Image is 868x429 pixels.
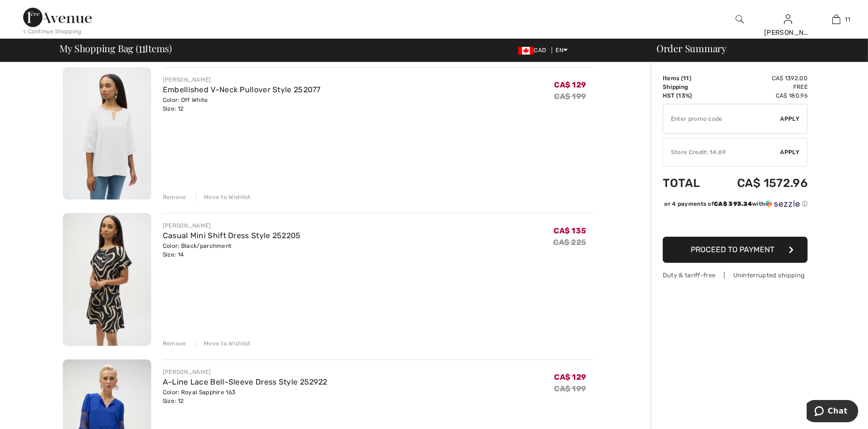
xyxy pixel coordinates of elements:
img: search the website [736,14,744,25]
div: Store Credit: 14.69 [663,148,781,157]
span: Proceed to Payment [691,245,775,254]
span: CA$ 129 [554,80,586,89]
div: Color: Off White Size: 12 [163,96,321,113]
img: My Info [784,14,792,25]
div: Remove [163,193,186,201]
div: [PERSON_NAME] [163,221,301,230]
img: Sezzle [765,200,800,208]
span: CA$ 129 [554,372,586,382]
button: Proceed to Payment [663,237,808,263]
div: or 4 payments ofCA$ 393.24withSezzle Click to learn more about Sezzle [663,200,808,212]
a: Sign In [784,14,792,24]
input: Promo code [663,104,781,133]
span: 11 [845,15,851,24]
span: 11 [139,41,145,54]
span: Apply [781,114,800,123]
div: or 4 payments of with [664,200,808,208]
a: Casual Mini Shift Dress Style 252205 [163,231,301,240]
span: CAD [518,47,550,54]
div: Color: Royal Sapphire 163 Size: 12 [163,388,327,405]
div: Duty & tariff-free | Uninterrupted shipping [663,271,808,280]
img: My Bag [832,14,840,25]
span: My Shopping Bag ( Items) [60,43,172,53]
a: Embellished V-Neck Pullover Style 252077 [163,85,321,94]
span: Apply [781,148,800,157]
div: Color: Black/parchment Size: 14 [163,242,301,259]
span: CA$ 135 [554,226,586,235]
a: 11 [812,14,860,25]
img: Canadian Dollar [518,47,534,55]
s: CA$ 199 [554,92,586,101]
div: < Continue Shopping [23,27,82,36]
td: CA$ 1392.00 [713,74,808,83]
img: Casual Mini Shift Dress Style 252205 [63,213,151,346]
iframe: PayPal-paypal [663,212,808,233]
td: Total [663,167,713,200]
img: 1ère Avenue [23,8,92,27]
td: CA$ 1572.96 [713,167,808,200]
td: HST (13%) [663,91,713,100]
div: [PERSON_NAME] [163,75,321,84]
a: A-Line Lace Bell-Sleeve Dress Style 252922 [163,377,327,386]
s: CA$ 225 [553,238,586,247]
s: CA$ 199 [554,384,586,393]
span: 11 [683,75,689,82]
td: CA$ 180.96 [713,91,808,100]
span: CA$ 393.24 [714,200,752,207]
div: [PERSON_NAME] [163,368,327,376]
div: Move to Wishlist [196,193,251,201]
td: Free [713,83,808,91]
iframe: Opens a widget where you can chat to one of our agents [807,400,858,424]
td: Items ( ) [663,74,713,83]
div: Move to Wishlist [196,339,251,348]
td: Shipping [663,83,713,91]
div: Order Summary [645,43,862,53]
span: EN [556,47,568,54]
div: Remove [163,339,186,348]
div: [PERSON_NAME] [764,28,811,38]
img: Embellished V-Neck Pullover Style 252077 [63,67,151,200]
